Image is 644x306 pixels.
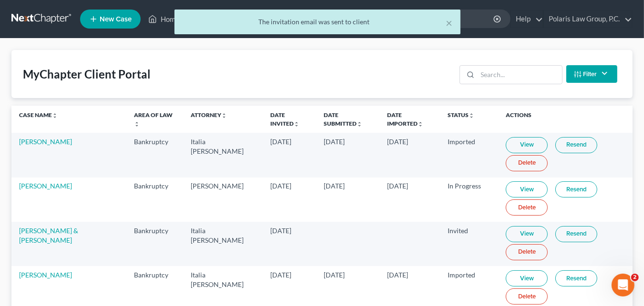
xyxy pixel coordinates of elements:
i: unfold_more [418,121,423,127]
td: Invited [440,222,498,266]
span: [DATE] [270,138,291,146]
a: Resend [555,181,597,197]
a: View [506,181,548,197]
span: [DATE] [270,182,291,190]
a: Delete [506,244,548,260]
button: Filter [566,65,617,83]
div: The invitation email was sent to client [182,17,453,27]
i: unfold_more [294,121,299,127]
span: [DATE] [387,271,408,279]
i: unfold_more [357,121,362,127]
a: Resend [555,137,597,153]
button: × [446,17,453,29]
a: Date Importedunfold_more [387,111,423,127]
td: Bankruptcy [126,133,183,177]
a: Resend [555,270,597,286]
span: [DATE] [324,138,345,146]
a: View [506,270,548,286]
a: [PERSON_NAME] & [PERSON_NAME] [19,227,78,244]
i: unfold_more [221,113,227,118]
a: Delete [506,288,548,305]
a: Delete [506,155,548,171]
span: [DATE] [387,182,408,190]
span: [DATE] [270,227,291,235]
a: [PERSON_NAME] [19,138,72,146]
td: Bankruptcy [126,178,183,222]
iframe: Intercom live chat [612,274,634,296]
a: Area of Lawunfold_more [134,111,173,127]
a: Statusunfold_more [448,111,474,118]
input: Search... [478,66,562,84]
span: [DATE] [324,271,345,279]
a: Delete [506,199,548,216]
td: Italia [PERSON_NAME] [183,133,263,177]
span: [DATE] [324,182,345,190]
span: [DATE] [270,271,291,279]
i: unfold_more [52,113,58,118]
span: [DATE] [387,138,408,146]
td: Italia [PERSON_NAME] [183,222,263,266]
th: Actions [498,106,633,133]
a: Resend [555,226,597,242]
a: [PERSON_NAME] [19,271,72,279]
td: In Progress [440,178,498,222]
i: unfold_more [469,113,474,118]
a: Case Nameunfold_more [19,111,58,118]
i: unfold_more [134,121,140,127]
div: MyChapter Client Portal [23,67,151,82]
a: Date Invitedunfold_more [270,111,299,127]
a: [PERSON_NAME] [19,182,72,190]
a: Attorneyunfold_more [191,111,227,118]
a: View [506,226,548,242]
span: 2 [631,274,639,281]
a: Date Submittedunfold_more [324,111,362,127]
td: [PERSON_NAME] [183,178,263,222]
td: Bankruptcy [126,222,183,266]
a: View [506,137,548,153]
td: Imported [440,133,498,177]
